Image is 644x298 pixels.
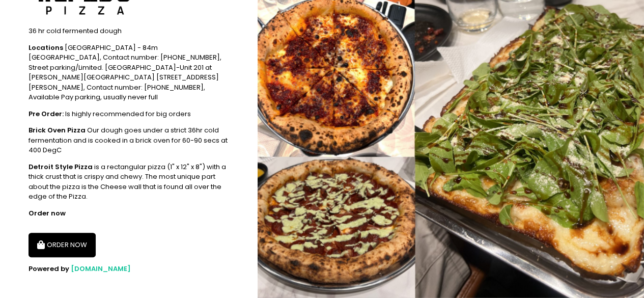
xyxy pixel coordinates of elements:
[29,264,229,274] div: Powered by
[29,233,96,257] button: ORDER NOW
[29,208,229,219] div: Order now
[29,125,86,135] b: Brick Oven Pizza
[29,26,229,36] div: 36 hr cold fermented dough
[29,162,93,172] b: Detroit Style Pizza
[29,109,229,119] div: Is highly recommended for big orders
[29,162,229,202] div: is a rectangular pizza (1" x 12" x 8") with a thick crust that is crispy and chewy. The most uniq...
[29,43,63,52] b: Locations
[29,125,229,155] div: Our dough goes under a strict 36hr cold fermentation and is cooked in a brick oven for 60-90 secs...
[29,109,64,119] b: Pre Order:
[29,43,229,102] div: [GEOGRAPHIC_DATA] - 84m [GEOGRAPHIC_DATA], Contact number: [PHONE_NUMBER], Street parking/Limited...
[71,264,131,274] a: [DOMAIN_NAME]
